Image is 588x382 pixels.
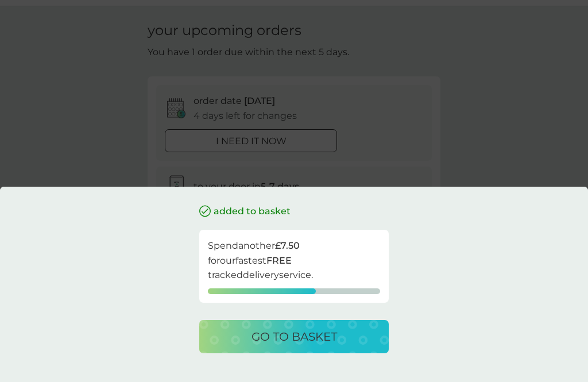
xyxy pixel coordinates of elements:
p: added to basket [214,204,291,219]
strong: FREE [266,255,292,266]
button: go to basket [199,320,389,353]
p: Spend another for our fastest tracked delivery service. [208,238,380,283]
p: go to basket [252,327,337,346]
strong: £7.50 [275,240,300,251]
